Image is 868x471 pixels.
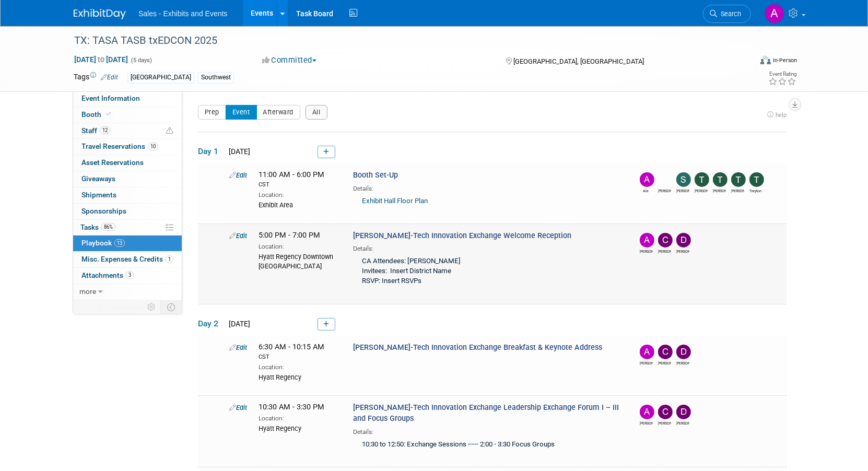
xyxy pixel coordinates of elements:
[772,56,797,64] div: In-Person
[689,54,797,70] div: Event Format
[81,110,113,119] span: Booth
[96,55,106,64] span: to
[73,220,182,236] a: Tasks86%
[73,91,182,107] a: Event Information
[713,187,726,194] div: Tracie Sullivan
[106,111,111,117] i: Booth reservation complete
[114,239,125,247] span: 13
[640,172,654,187] img: Ale Gonzalez
[229,171,247,179] a: Edit
[138,9,227,18] span: Sales - Exhibits and Events
[640,187,653,194] div: Ale Gonzalez
[353,241,621,253] div: Details:
[658,419,671,426] div: CLAUDIA Salinas
[126,271,134,279] span: 3
[362,197,428,205] a: Exhibit Hall Floor Plan
[640,345,654,359] img: Albert Martinez
[353,403,619,423] span: [PERSON_NAME]-Tech Innovation Exchange Leadership Exchange Forum I – III and Focus Groups
[74,72,118,84] td: Tags
[749,187,763,194] div: Treyton Stender
[74,9,126,19] img: ExhibitDay
[676,405,691,419] img: David Webb
[353,343,602,352] span: [PERSON_NAME]-Tech Innovation Exchange Breakfast & Keynote Address
[676,248,689,254] div: David Webb
[259,403,324,411] span: 10:30 AM - 3:30 PM
[73,123,182,139] a: Staff12
[73,107,182,123] a: Booth
[731,172,746,187] img: Trenda Treviño-Sims
[640,233,654,248] img: Albert Martinez
[640,405,654,419] img: Albert Martinez
[148,143,158,150] span: 10
[353,437,621,454] div: 10:30 to 12:50: Exchange Sessions ----- 2:00 - 3:30 Focus Groups
[353,425,621,437] div: Details:
[658,359,671,366] div: CLAUDIA Salinas
[658,248,671,254] div: CLAUDIA Salinas
[713,172,728,187] img: Tracie Sullivan
[259,55,321,66] button: Committed
[259,343,337,361] span: 6:30 AM - 10:15 AM
[81,174,115,183] span: Giveaways
[226,147,250,156] span: [DATE]
[703,5,751,23] a: Search
[658,187,671,194] div: Jeannette (Jenny) Gerleman
[198,105,226,120] button: Prep
[513,57,644,65] span: [GEOGRAPHIC_DATA], [GEOGRAPHIC_DATA]
[640,248,653,254] div: Albert Martinez
[161,300,182,314] td: Toggle Event Tabs
[259,199,337,210] div: Exhibit Area
[73,171,182,187] a: Giveaways
[731,187,744,194] div: Trenda Treviño-Sims
[658,233,673,248] img: CLAUDIA Salinas
[676,233,691,248] img: David Webb
[73,236,182,251] a: Playbook13
[353,231,571,240] span: [PERSON_NAME]-Tech Innovation Exchange Welcome Reception
[259,423,337,433] div: Hyatt Regency
[353,181,621,193] div: Details:
[79,287,96,296] span: more
[74,55,128,64] span: [DATE] [DATE]
[676,172,691,187] img: Shawn Popovich
[71,31,735,50] div: TX: TASA TASB txEDCON 2025
[166,255,173,263] span: 1
[73,187,182,203] a: Shipments
[676,359,689,366] div: David Webb
[259,251,337,271] div: Hyatt Regency Downtown [GEOGRAPHIC_DATA]
[229,344,247,351] a: Edit
[81,191,116,199] span: Shipments
[81,94,140,102] span: Event Information
[198,72,234,83] div: Southwest
[676,187,689,194] div: Shawn Popovich
[640,359,653,366] div: Albert Martinez
[353,253,621,290] div: CA Attendees: [PERSON_NAME] Invitees: Insert District Name RSVP: Insert RSVPs
[127,72,194,83] div: [GEOGRAPHIC_DATA]
[143,300,161,314] td: Personalize Event Tab Strip
[73,155,182,171] a: Asset Reservations
[695,172,709,187] img: Terri Ballesteros
[100,126,110,134] span: 12
[73,204,182,219] a: Sponsorships
[695,187,708,194] div: Terri Ballesteros
[81,126,110,135] span: Staff
[229,232,247,240] a: Edit
[81,239,125,247] span: Playbook
[658,345,673,359] img: CLAUDIA Salinas
[80,223,115,231] span: Tasks
[259,231,320,240] span: 5:00 PM - 7:00 PM
[256,105,301,120] button: Afterward
[166,126,173,136] span: Potential Scheduling Conflict -- at least one attendee is tagged in another overlapping event.
[259,170,337,189] span: 11:00 AM - 6:00 PM
[765,4,784,23] img: Albert Martinez
[640,419,653,426] div: Albert Martinez
[73,268,182,284] a: Attachments3
[73,284,182,300] a: more
[73,252,182,267] a: Misc. Expenses & Credits1
[226,320,250,328] span: [DATE]
[130,57,152,64] span: (5 days)
[259,189,337,199] div: Location:
[226,105,257,120] button: Event
[229,404,247,411] a: Edit
[101,223,115,231] span: 86%
[81,207,126,215] span: Sponsorships
[198,318,224,329] span: Day 2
